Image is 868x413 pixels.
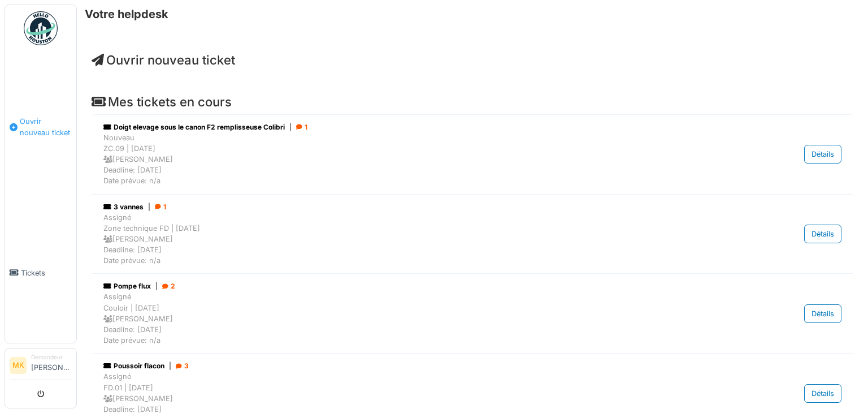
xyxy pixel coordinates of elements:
a: 3 vannes| 1 AssignéZone technique FD | [DATE] [PERSON_NAME]Deadline: [DATE]Date prévue: n/a Détails [101,199,844,269]
a: Ouvrir nouveau ticket [92,53,235,67]
span: | [289,122,292,132]
div: Poussoir flacon [103,361,724,371]
a: MK Demandeur[PERSON_NAME] [10,353,72,380]
a: Pompe flux| 2 AssignéCouloir | [DATE] [PERSON_NAME]Deadline: [DATE]Date prévue: n/a Détails [101,278,844,349]
a: Ouvrir nouveau ticket [5,51,76,203]
div: 1 [296,122,307,132]
div: 2 [162,281,175,291]
li: MK [10,357,27,374]
h6: Votre helpdesk [85,7,168,21]
div: Détails [804,384,841,403]
img: Badge_color-CXgf-gQk.svg [24,11,58,45]
div: Pompe flux [103,281,724,291]
span: | [155,281,158,291]
li: [PERSON_NAME] [31,353,72,377]
div: 3 [176,361,189,371]
span: Ouvrir nouveau ticket [20,116,72,137]
div: Doigt elevage sous le canon F2 remplisseuse Colibri [103,122,724,132]
div: 3 vannes [103,202,724,212]
div: Détails [804,225,841,243]
h4: Mes tickets en cours [92,94,853,109]
div: Détails [804,145,841,164]
span: | [148,202,150,212]
span: | [169,361,171,371]
div: 1 [155,202,166,212]
div: Demandeur [31,353,72,362]
a: Tickets [5,203,76,343]
div: Assigné Couloir | [DATE] [PERSON_NAME] Deadline: [DATE] Date prévue: n/a [103,291,724,346]
div: Nouveau ZC.09 | [DATE] [PERSON_NAME] Deadline: [DATE] Date prévue: n/a [103,132,724,187]
a: Doigt elevage sous le canon F2 remplisseuse Colibri| 1 NouveauZC.09 | [DATE] [PERSON_NAME]Deadlin... [101,119,844,190]
div: Détails [804,304,841,323]
div: Assigné Zone technique FD | [DATE] [PERSON_NAME] Deadline: [DATE] Date prévue: n/a [103,212,724,266]
span: Tickets [21,268,72,278]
